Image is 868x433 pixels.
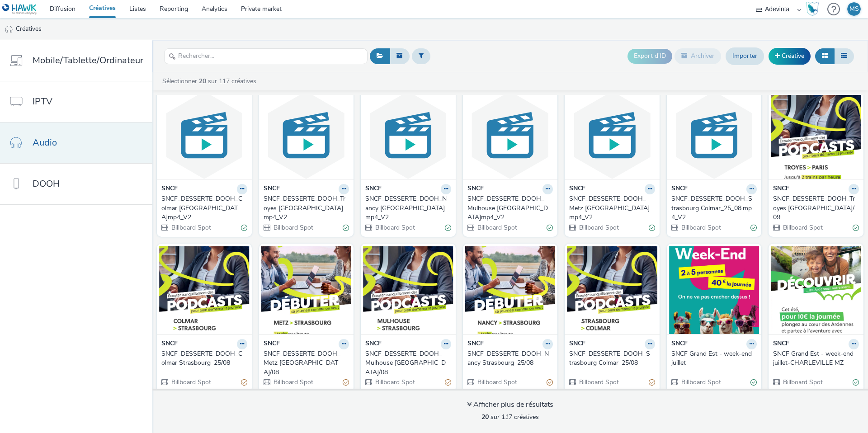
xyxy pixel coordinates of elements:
span: Billboard Spot [374,223,415,232]
a: SNCF_DESSERTE_DOOH_Colmar [GEOGRAPHIC_DATA]mp4_V2 [161,194,247,222]
img: SNCF Grand Est - week-end juillet-CHARLEVILLE MZ visual [771,246,861,334]
a: SNCF_DESSERTE_DOOH_Metz [GEOGRAPHIC_DATA]/08 [264,349,349,377]
span: Billboard Spot [273,378,313,386]
img: audio [5,25,14,34]
a: SNCF_DESSERTE_DOOH_Strasbourg Colmar_25_08.mp4_V2 [671,194,757,222]
div: Valide [750,378,757,387]
button: Export d'ID [627,49,672,63]
img: SNCF_DESSERTE_DOOH_Metz Strasbourg_25_08.mp4_V2 visual [567,91,657,179]
img: SNCF Grand Est - week-end juillet visual [669,246,759,334]
a: SNCF_DESSERTE_DOOH_Mulhouse [GEOGRAPHIC_DATA]mp4_V2 [467,194,553,222]
img: SNCF_DESSERTE_DOOH_Metz Strasbourg_25/08 visual [261,246,352,334]
strong: SNCF [264,184,280,194]
div: Partiellement valide [241,378,247,387]
img: SNCF_DESSERTE_DOOH_Mulhouse Strasbourg_25/08 visual [363,246,453,334]
strong: 20 [199,77,206,85]
div: MS [849,2,859,16]
a: SNCF_DESSERTE_DOOH_Strasbourg Colmar_25/08 [569,349,655,368]
a: Créative [769,48,811,64]
strong: SNCF [569,339,585,349]
strong: SNCF [671,339,688,349]
strong: SNCF [467,339,484,349]
span: Billboard Spot [170,378,211,386]
img: SNCF_DESSERTE_DOOH_Troyes Paris_01/09 visual [771,91,861,179]
a: SNCF_DESSERTE_DOOH_Metz [GEOGRAPHIC_DATA]mp4_V2 [569,194,655,222]
strong: 20 [481,413,489,421]
span: Billboard Spot [476,223,517,232]
strong: SNCF [365,339,382,349]
strong: SNCF [773,339,789,349]
div: SNCF_DESSERTE_DOOH_Strasbourg Colmar_25/08 [569,349,651,368]
strong: SNCF [264,339,280,349]
span: Billboard Spot [170,223,211,232]
div: SNCF_DESSERTE_DOOH_Metz [GEOGRAPHIC_DATA]mp4_V2 [569,194,651,222]
a: SNCF_DESSERTE_DOOH_Mulhouse [GEOGRAPHIC_DATA]/08 [365,349,451,377]
a: Importer [726,47,764,65]
div: Partiellement valide [343,378,349,387]
div: SNCF_DESSERTE_DOOH_Troyes [GEOGRAPHIC_DATA]/09 [773,194,855,222]
button: Liste [834,48,854,64]
div: SNCF_DESSERTE_DOOH_Mulhouse [GEOGRAPHIC_DATA]/08 [365,349,448,377]
strong: SNCF [365,184,382,194]
span: Billboard Spot [782,378,823,386]
div: Hawk Academy [806,2,819,16]
a: SNCF Grand Est - week-end juillet [671,349,757,368]
div: Valide [547,223,553,232]
a: SNCF_DESSERTE_DOOH_Troyes [GEOGRAPHIC_DATA]mp4_V2 [264,194,349,222]
div: SNCF_DESSERTE_DOOH_Nancy [GEOGRAPHIC_DATA]mp4_V2 [365,194,448,222]
span: Billboard Spot [680,223,721,232]
a: SNCF_DESSERTE_DOOH_Nancy [GEOGRAPHIC_DATA]mp4_V2 [365,194,451,222]
div: SNCF_DESSERTE_DOOH_Strasbourg Colmar_25_08.mp4_V2 [671,194,754,222]
div: SNCF Grand Est - week-end juillet [671,349,754,368]
button: Grille [815,48,835,64]
a: SNCF_DESSERTE_DOOH_Troyes [GEOGRAPHIC_DATA]/09 [773,194,859,222]
img: SNCF_DESSERTE_DOOH_Mulhouse Strasbourg_25_08.mp4_V2 visual [465,91,556,179]
strong: SNCF [671,184,688,194]
a: Hawk Academy [806,2,823,16]
div: Valide [343,223,349,232]
span: sur 117 créatives [481,413,539,421]
div: Valide [853,378,859,387]
div: SNCF_DESSERTE_DOOH_Nancy Strasbourg_25/08 [467,349,550,368]
span: Audio [33,136,57,149]
strong: SNCF [569,184,585,194]
strong: SNCF [773,184,789,194]
div: SNCF_DESSERTE_DOOH_Troyes [GEOGRAPHIC_DATA]mp4_V2 [264,194,346,222]
div: Partiellement valide [445,378,451,387]
a: SNCF_DESSERTE_DOOH_Colmar Strasbourg_25/08 [161,349,247,368]
span: IPTV [33,95,52,108]
button: Archiver [675,48,721,64]
strong: SNCF [161,184,178,194]
span: Billboard Spot [476,378,517,386]
span: Billboard Spot [578,223,619,232]
span: DOOH [33,177,60,190]
strong: SNCF [161,339,178,349]
a: SNCF Grand Est - week-end juillet-CHARLEVILLE MZ [773,349,859,368]
div: Valide [445,223,451,232]
span: Billboard Spot [374,378,415,386]
img: SNCF_DESSERTE_DOOH_Nancy Strasbourg_25/08 visual [465,246,556,334]
div: Valide [853,223,859,232]
a: SNCF_DESSERTE_DOOH_Nancy Strasbourg_25/08 [467,349,553,368]
span: Billboard Spot [782,223,823,232]
div: SNCF_DESSERTE_DOOH_Metz [GEOGRAPHIC_DATA]/08 [264,349,346,377]
div: SNCF_DESSERTE_DOOH_Colmar Strasbourg_25/08 [161,349,244,368]
img: undefined Logo [2,4,37,15]
div: Afficher plus de résultats [467,400,553,410]
div: Valide [649,223,655,232]
input: Rechercher... [164,48,368,64]
div: SNCF_DESSERTE_DOOH_Mulhouse [GEOGRAPHIC_DATA]mp4_V2 [467,194,550,222]
div: SNCF Grand Est - week-end juillet-CHARLEVILLE MZ [773,349,855,368]
div: Partiellement valide [547,378,553,387]
span: Billboard Spot [578,378,619,386]
img: SNCF_DESSERTE_DOOH_Colmar Strasbourg_25/08 visual [159,246,250,334]
img: SNCF_DESSERTE_DOOH_Colmar Strasbourg_25_08.mp4_V2 visual [159,91,250,179]
a: Sélectionner sur 117 créatives [161,77,260,85]
div: Valide [241,223,247,232]
span: Billboard Spot [273,223,313,232]
div: Valide [750,223,757,232]
span: Billboard Spot [680,378,721,386]
strong: SNCF [467,184,484,194]
div: Partiellement valide [649,378,655,387]
div: SNCF_DESSERTE_DOOH_Colmar [GEOGRAPHIC_DATA]mp4_V2 [161,194,244,222]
